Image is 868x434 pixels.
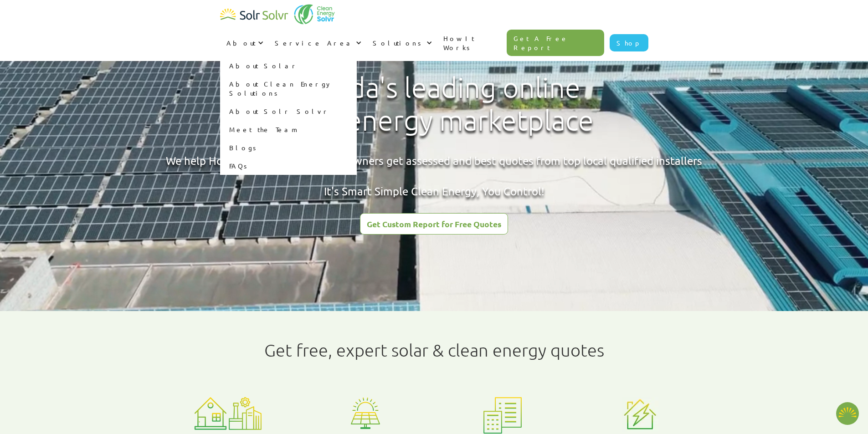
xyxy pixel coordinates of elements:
div: We help Homeowners and Business Owners get assessed and best quotes from top local qualified inst... [166,153,702,199]
div: About [226,38,256,47]
div: Service Area [275,38,354,47]
a: Blogs [220,138,357,157]
a: Get Custom Report for Free Quotes [360,213,508,235]
a: About Solr Solvr [220,102,357,120]
a: Shop [610,34,648,51]
a: Meet the Team [220,120,357,138]
div: About [220,29,268,56]
div: Get Custom Report for Free Quotes [367,220,501,228]
button: Open chatbot widget [836,402,859,425]
div: Solutions [366,29,437,56]
h1: Canada's leading online clean energy marketplace [267,71,601,137]
h1: Get free, expert solar & clean energy quotes [264,340,604,360]
div: Service Area [268,29,366,56]
div: Solutions [373,38,424,47]
a: FAQs [220,157,357,175]
a: About Clean Energy Solutions [220,75,357,102]
a: How It Works [437,25,507,61]
nav: About [220,56,357,175]
a: About Solar [220,56,357,75]
img: 1702586718.png [836,402,859,425]
a: Get A Free Report [507,30,604,56]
